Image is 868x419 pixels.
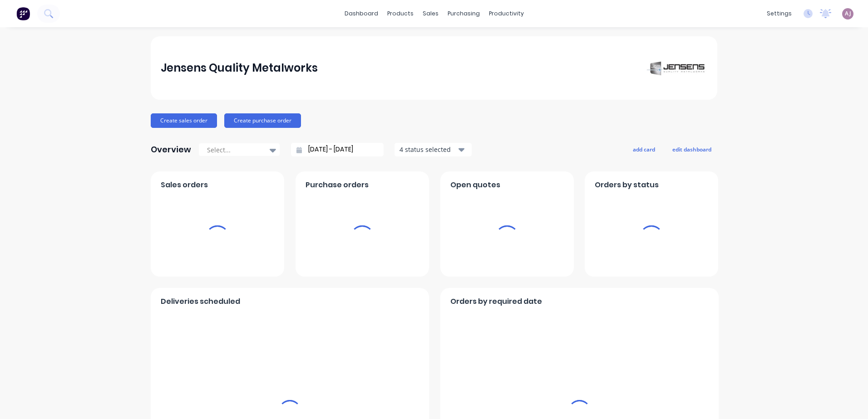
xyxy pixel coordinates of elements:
div: sales [418,7,443,20]
span: Open quotes [450,180,500,190]
button: edit dashboard [666,143,717,155]
div: Overview [151,141,191,159]
span: Orders by status [595,180,659,190]
div: 4 status selected [399,145,457,154]
button: Create sales order [151,113,217,128]
span: AJ [845,10,851,18]
span: Deliveries scheduled [161,296,240,307]
div: Jensens Quality Metalworks [161,59,318,77]
span: Sales orders [161,180,208,190]
button: Create purchase order [224,113,301,128]
div: products [383,7,418,20]
div: purchasing [443,7,484,20]
img: Jensens Quality Metalworks [644,58,707,78]
button: 4 status selected [395,143,472,156]
div: settings [762,7,796,20]
span: Orders by required date [450,296,542,307]
div: productivity [484,7,528,20]
button: add card [627,143,661,155]
img: Factory [16,7,30,20]
span: Purchase orders [306,180,369,190]
a: dashboard [340,7,383,20]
